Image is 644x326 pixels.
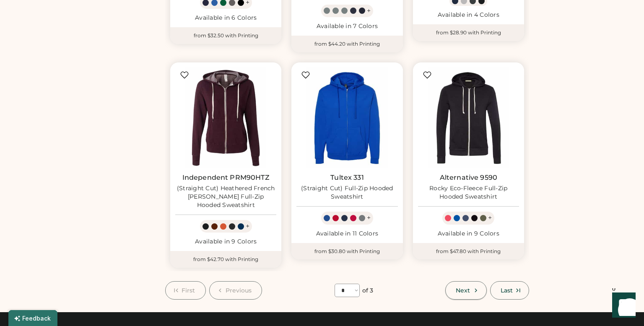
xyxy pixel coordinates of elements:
[182,173,270,182] a: Independent PRM90HTZ
[445,281,486,300] button: Next
[170,27,281,44] div: from $32.50 with Printing
[226,287,252,293] span: Previous
[418,184,519,201] div: Rocky Eco-Fleece Full-Zip Hooded Sweatshirt
[296,22,397,31] div: Available in 7 Colors
[488,213,492,223] div: +
[291,36,402,52] div: from $44.20 with Printing
[175,184,276,210] div: (Straight Cut) Heathered French [PERSON_NAME] Full-Zip Hooded Sweatshirt
[418,11,519,19] div: Available in 4 Colors
[175,14,276,22] div: Available in 6 Colors
[246,222,249,231] div: +
[501,287,513,293] span: Last
[418,230,519,238] div: Available in 9 Colors
[175,238,276,246] div: Available in 9 Colors
[367,6,371,16] div: +
[604,288,640,324] iframe: Front Chat
[490,281,529,300] button: Last
[367,213,371,223] div: +
[209,281,262,300] button: Previous
[440,173,497,182] a: Alternative 9590
[182,287,195,293] span: First
[456,287,470,293] span: Next
[296,67,397,168] img: Tultex 331 (Straight Cut) Full-Zip Hooded Sweatshirt
[165,281,206,300] button: First
[413,24,524,41] div: from $28.90 with Printing
[418,67,519,168] img: Alternative 9590 Rocky Eco-Fleece Full-Zip Hooded Sweatshirt
[296,230,397,238] div: Available in 11 Colors
[330,173,364,182] a: Tultex 331
[413,243,524,260] div: from $47.80 with Printing
[175,67,276,168] img: Independent Trading Co. PRM90HTZ (Straight Cut) Heathered French Terry Full-Zip Hooded Sweatshirt
[362,287,373,295] div: of 3
[291,243,402,260] div: from $30.80 with Printing
[296,184,397,201] div: (Straight Cut) Full-Zip Hooded Sweatshirt
[170,251,281,268] div: from $42.70 with Printing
